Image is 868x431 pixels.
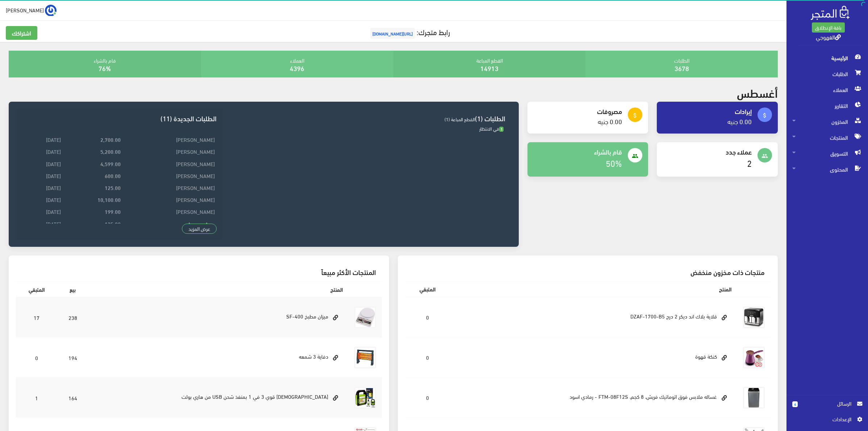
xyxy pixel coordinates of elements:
[675,62,689,74] a: 3678
[6,4,57,16] a: ... [PERSON_NAME]
[816,31,841,42] a: القهوجي
[411,269,765,275] h3: منتجات ذات مخزون منخفض
[606,155,622,170] a: 50%
[792,415,862,427] a: اﻹعدادات
[743,347,765,368] img: knk-kho.jpg
[88,297,349,338] td: ميزان مطبخ SF-400
[450,297,737,338] td: قلاية بلاك اند ديكر 2 درج DZAF-1700-B5
[99,62,111,74] a: 76%
[792,161,862,177] span: المحتوى
[6,5,44,14] span: [PERSON_NAME]
[22,182,63,194] td: [DATE]
[354,347,376,368] img: dfay-3-shmaah.jpg
[182,224,217,234] a: عرض المزيد
[22,145,63,157] td: [DATE]
[405,377,450,418] td: 0
[792,50,862,66] span: الرئيسية
[786,66,868,82] a: الطلبات
[405,281,450,297] th: المتبقي
[393,51,586,77] div: القطع المباعة
[22,169,63,181] td: [DATE]
[100,160,121,168] strong: 4,599.00
[201,51,393,77] div: العملاء
[105,183,121,191] strong: 125.00
[122,217,217,229] td: Asmaa Amr
[405,337,450,377] td: 0
[499,127,504,132] span: 1
[22,194,63,206] td: [DATE]
[16,297,58,338] td: 17
[761,112,768,119] i: attach_money
[727,115,752,127] a: 0.00 جنيه
[88,281,349,297] th: المنتج
[792,114,862,130] span: المخزون
[354,307,376,328] img: myzan-dygytal-10-kylo.jpg
[479,124,504,133] span: في الانتظار
[804,400,851,407] span: الرسائل
[533,148,622,155] h4: قام بالشراء
[105,220,121,228] strong: 125.00
[290,62,304,74] a: 4396
[22,115,217,122] h3: الطلبات الجديدة (11)
[122,157,217,169] td: [PERSON_NAME]
[9,51,201,77] div: قام بالشراء
[737,86,778,99] h2: أغسطس
[786,161,868,177] a: المحتوى
[533,107,622,115] h4: مصروفات
[598,115,622,127] a: 0.00 جنيه
[786,50,868,66] a: الرئيسية
[792,66,862,82] span: الطلبات
[58,297,88,338] td: 238
[16,281,58,297] th: المتبقي
[122,134,217,145] td: [PERSON_NAME]
[22,206,63,217] td: [DATE]
[6,26,37,40] a: اشتراكك
[792,401,798,407] span: 4
[58,377,88,418] td: 164
[792,82,862,98] span: العملاء
[792,130,862,145] span: المنتجات
[58,337,88,377] td: 194
[122,182,217,194] td: [PERSON_NAME]
[480,62,498,74] a: 14913
[122,194,217,206] td: [PERSON_NAME]
[354,387,376,409] img: kshaf-koy-3-fy-1-bmnfth-shhn-usb-mn-hary-bolt.jpg
[811,6,850,20] img: .
[632,153,638,159] i: people
[585,51,778,77] div: الطلبات
[122,169,217,181] td: [PERSON_NAME]
[792,145,862,161] span: التسويق
[22,269,376,275] h3: المنتجات الأكثر مبيعاً
[368,25,450,38] a: رابط متجرك:[URL][DOMAIN_NAME]
[97,195,121,203] strong: 10,100.00
[16,377,58,418] td: 1
[792,98,862,114] span: التقارير
[228,115,506,122] h3: الطلبات (1)
[122,206,217,217] td: [PERSON_NAME]
[45,5,57,16] img: ...
[88,337,349,377] td: دفاية 3 شمعه
[786,98,868,114] a: التقارير
[105,172,121,179] strong: 600.00
[450,337,737,377] td: كنكة قهوة
[100,147,121,155] strong: 5,200.00
[22,217,63,229] td: [DATE]
[812,22,845,33] a: باقة الإنطلاق
[663,148,752,155] h4: عملاء جدد
[405,297,450,338] td: 0
[22,157,63,169] td: [DATE]
[22,134,63,145] td: [DATE]
[786,130,868,145] a: المنتجات
[786,82,868,98] a: العملاء
[450,281,737,297] th: المنتج
[632,112,638,119] i: attach_money
[370,28,415,39] span: [URL][DOMAIN_NAME]
[105,207,121,215] strong: 199.00
[445,115,475,123] span: القطع المباعة (1)
[450,377,737,418] td: غساله ملابس فوق اتوماتيك فريش، 8 كجم، FTM-08F12S - رمادي اسود
[16,337,58,377] td: 0
[743,307,765,328] img: klay-blak-and-dykr-2-drg-dzaf-1700-b5.jpg
[798,415,851,423] span: اﻹعدادات
[663,107,752,115] h4: إيرادات
[743,387,765,409] img: ghsalh-mlabs-fok-atomatyk-frysh-8-kgm-ftm-08f12s-rmady-asod.png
